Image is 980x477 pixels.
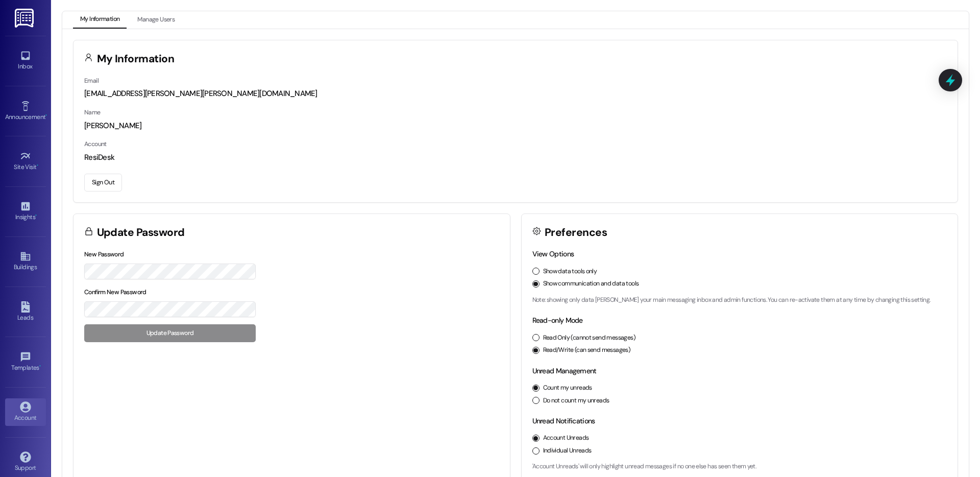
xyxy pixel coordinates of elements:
a: Inbox [5,47,46,75]
label: Read-only Mode [532,316,583,325]
div: [EMAIL_ADDRESS][PERSON_NAME][PERSON_NAME][DOMAIN_NAME] [84,88,947,99]
label: Unread Management [532,366,597,375]
a: Insights • [5,198,46,225]
a: Support [5,448,46,476]
a: Site Visit • [5,148,46,175]
a: Leads [5,298,46,326]
label: Account Unreads [543,434,589,443]
span: • [39,363,41,370]
h3: My Information [97,54,175,64]
a: Account [5,398,46,426]
label: Confirm New Password [84,288,146,296]
span: • [35,212,37,219]
button: Manage Users [130,11,182,29]
p: Note: showing only data [PERSON_NAME] your main messaging inbox and admin functions. You can re-a... [532,296,947,305]
label: Email [84,77,99,85]
a: Buildings [5,248,46,275]
div: [PERSON_NAME] [84,121,947,131]
button: Sign Out [84,174,122,192]
p: 'Account Unreads' will only highlight unread messages if no one else has seen them yet. [532,462,947,471]
label: Show data tools only [543,267,597,276]
span: • [45,112,47,119]
label: Individual Unreads [543,446,592,456]
label: Read/Write (can send messages) [543,346,631,355]
label: Unread Notifications [532,416,595,425]
span: • [37,162,38,169]
a: Templates • [5,348,46,376]
label: Name [84,108,101,116]
label: New Password [84,250,124,258]
label: Account [84,140,107,148]
div: ResiDesk [84,152,947,163]
h3: Update Password [97,227,185,238]
label: View Options [532,249,574,258]
img: ResiDesk Logo [15,9,36,28]
label: Read Only (cannot send messages) [543,333,635,343]
h3: Preferences [545,227,607,238]
label: Show communication and data tools [543,279,639,289]
label: Count my unreads [543,384,592,393]
label: Do not count my unreads [543,396,609,406]
button: My Information [73,11,127,29]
